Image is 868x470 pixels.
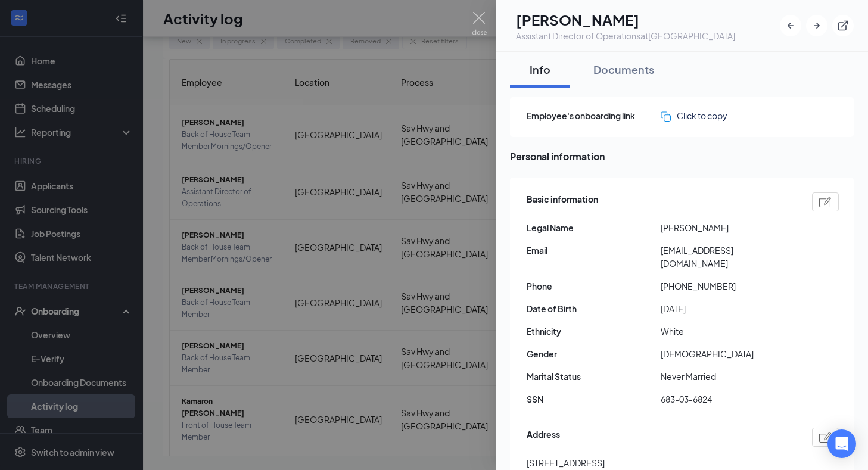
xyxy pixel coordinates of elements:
svg: ArrowLeftNew [785,20,797,32]
div: Info [522,62,558,77]
span: Employee's onboarding link [527,109,661,122]
span: Marital Status [527,370,661,383]
span: Basic information [527,192,598,211]
span: [STREET_ADDRESS] [527,456,605,469]
span: [EMAIL_ADDRESS][DOMAIN_NAME] [661,244,795,270]
span: 683-03-6824 [661,393,795,406]
span: Ethnicity [527,325,661,338]
h1: [PERSON_NAME] [516,10,735,30]
img: click-to-copy.71757273a98fde459dfc.svg [661,111,671,122]
span: [PHONE_NUMBER] [661,279,795,292]
button: ArrowRight [806,15,827,36]
span: [PERSON_NAME] [661,221,795,234]
svg: ExternalLink [837,20,849,32]
span: SSN [527,393,661,406]
span: [DEMOGRAPHIC_DATA] [661,347,795,360]
span: Legal Name [527,221,661,234]
span: Date of Birth [527,302,661,315]
div: Open Intercom Messenger [827,429,856,458]
span: Phone [527,279,661,292]
span: Personal information [510,149,854,164]
div: Assistant Director of Operations at [GEOGRAPHIC_DATA] [516,30,735,42]
span: [DATE] [661,302,795,315]
span: Gender [527,347,661,360]
button: Click to copy [661,109,727,122]
button: ExternalLink [832,15,854,36]
div: Documents [593,62,654,77]
span: Email [527,244,661,257]
svg: ArrowRight [811,20,823,32]
span: Address [527,428,560,447]
span: Never Married [661,370,795,383]
span: White [661,325,795,338]
button: ArrowLeftNew [780,15,801,36]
